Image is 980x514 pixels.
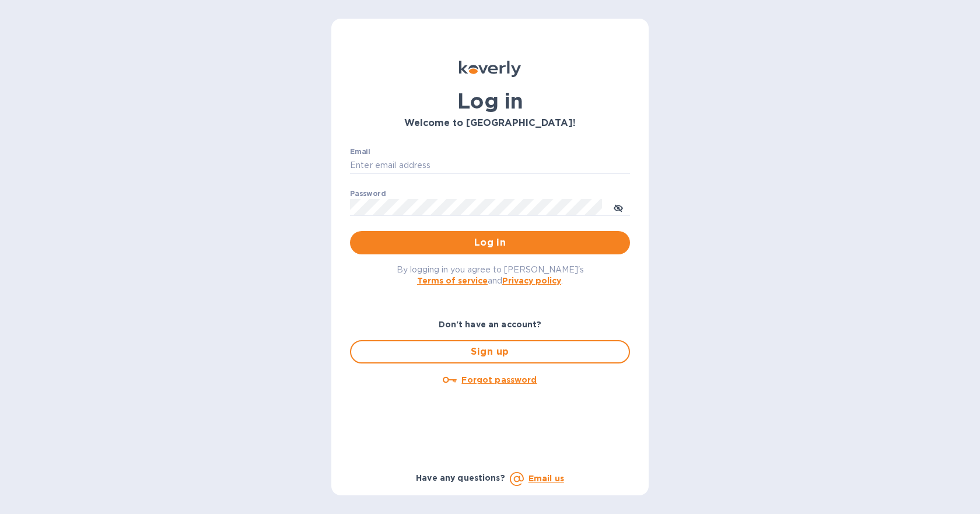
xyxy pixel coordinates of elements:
[459,61,521,77] img: Koverly
[350,118,630,129] h3: Welcome to [GEOGRAPHIC_DATA]!
[350,190,386,197] label: Password
[417,276,488,285] a: Terms of service
[360,345,619,359] span: Sign up
[397,265,584,285] span: By logging in you agree to [PERSON_NAME]'s and .
[607,195,630,219] button: toggle password visibility
[359,236,621,250] span: Log in
[350,231,630,254] button: Log in
[502,276,561,285] a: Privacy policy
[350,157,630,174] input: Enter email address
[350,148,370,155] label: Email
[416,473,505,482] b: Have any questions?
[461,375,537,384] u: Forgot password
[439,320,542,329] b: Don't have an account?
[350,340,630,363] button: Sign up
[350,89,630,113] h1: Log in
[528,474,564,483] a: Email us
